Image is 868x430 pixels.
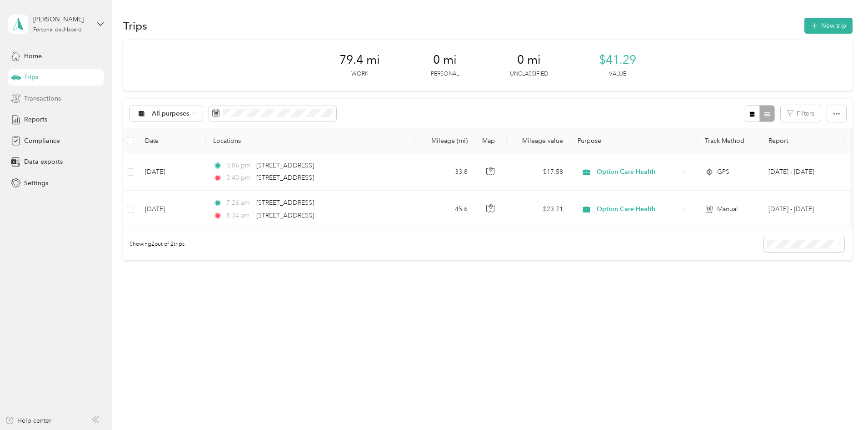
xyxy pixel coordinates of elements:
[24,115,47,124] span: Reports
[138,191,206,228] td: [DATE]
[226,198,252,208] span: 7:26 am
[351,70,368,78] p: Work
[507,191,570,228] td: $23.71
[24,157,63,167] span: Data exports
[24,72,38,82] span: Trips
[226,161,252,171] span: 3:06 pm
[609,70,626,78] p: Value
[24,136,60,146] span: Compliance
[256,174,314,182] span: [STREET_ADDRESS]
[507,128,570,153] th: Mileage value
[431,70,459,78] p: Personal
[510,70,548,78] p: Unclassified
[433,53,457,67] span: 0 mi
[226,211,252,221] span: 8:34 am
[24,178,48,188] span: Settings
[5,416,51,425] button: Help center
[804,18,853,34] button: New trip
[226,173,252,183] span: 3:40 pm
[597,204,680,214] span: Option Care Health
[761,191,844,228] td: Sep 1 - 30, 2025
[698,128,761,153] th: Track Method
[599,53,636,67] span: $41.29
[339,53,380,67] span: 79.4 mi
[256,162,314,169] span: [STREET_ADDRESS]
[206,128,415,153] th: Locations
[517,53,541,67] span: 0 mi
[415,153,475,191] td: 33.8
[256,212,314,219] span: [STREET_ADDRESS]
[717,167,729,177] span: GPS
[138,153,206,191] td: [DATE]
[24,51,42,61] span: Home
[24,94,61,103] span: Transactions
[415,128,475,153] th: Mileage (mi)
[33,27,82,33] div: Personal dashboard
[33,15,90,24] div: [PERSON_NAME]
[475,128,507,153] th: Map
[152,111,190,117] span: All purposes
[817,379,868,430] iframe: Everlance-gr Chat Button Frame
[256,199,314,207] span: [STREET_ADDRESS]
[123,21,147,30] h1: Trips
[717,204,738,214] span: Manual
[507,153,570,191] td: $17.58
[781,105,821,122] button: Filters
[597,167,680,177] span: Option Care Health
[138,128,206,153] th: Date
[123,240,185,248] span: Showing 2 out of 2 trips
[761,128,844,153] th: Report
[761,153,844,191] td: Sep 1 - 30, 2025
[570,128,698,153] th: Purpose
[415,191,475,228] td: 45.6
